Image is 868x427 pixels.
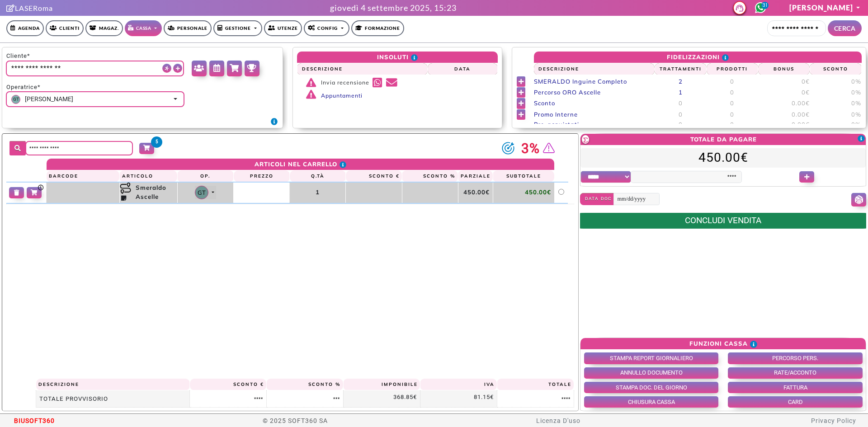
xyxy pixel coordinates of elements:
[36,390,190,408] th: TOTALE PROVVISORIO
[46,20,84,36] a: Clienti
[679,121,683,128] span: 0
[213,20,263,36] a: Gestione
[851,99,861,107] span: 0%
[139,143,154,154] button: 5
[428,63,498,75] th: Data
[728,352,862,364] button: PERCORSO PERS.
[386,77,398,89] a: Invia recensione tramite <b>Email</b>
[6,91,185,107] button: GTGiulia Antonella Turchetta
[85,20,123,36] a: Magaz.
[679,89,683,96] span: 1
[177,170,233,183] th: Op.
[584,396,718,408] button: CHIUSURA CASSA
[393,393,417,402] label: 368.85€
[534,89,601,96] span: Percorso ORO Ascelle
[290,170,346,183] th: Q.tà
[728,367,862,379] button: RATE/ACCONTO
[402,170,458,183] th: Sconto %
[420,379,497,390] th: IVA
[811,417,856,424] a: Privacy Policy
[580,338,866,349] th: Funzioni Cassa
[521,138,540,159] span: 3%
[679,99,683,107] span: 0
[209,61,224,76] a: Vai ad <b>appuntamenti cliente</b>
[582,135,589,144] div: Il valore del carrello senza sconti è di 0.00€
[297,52,497,63] th: INSOLUTI
[758,63,810,75] th: Bonus
[534,111,578,118] span: Promo Interne
[497,379,574,390] th: Totale
[351,20,404,36] a: Formazione
[730,99,734,107] span: 0
[6,83,185,92] span: Operatrice*
[458,182,493,203] td: 450.00€
[851,193,866,206] button: Modifica codice lotteria
[584,367,718,379] button: ANNULLO DOCUMENTO
[164,20,212,36] a: Personale
[679,111,683,118] span: 0
[584,352,718,364] button: STAMPA REPORT GIORNALIERO
[290,182,346,203] td: 1
[679,78,683,85] span: 2
[192,61,207,76] a: Vai ad <b>anagrafica cliente</b>
[580,213,866,229] button: CONCLUDI VENDITA
[792,111,810,118] span: 0.00€
[851,111,861,118] span: 0%
[517,98,525,108] button: Utilizza nel carrello
[173,64,182,73] button: Crea <b>Contatto rapido</b>
[580,193,614,205] span: Data doc
[306,78,321,87] i: Invia recensione
[767,20,826,36] input: Cerca cliente...
[534,63,655,75] th: Descrizione
[707,63,758,75] th: Prodotti
[190,379,267,390] th: Sconto €
[6,5,15,12] i: Clicca per andare alla pagina di firma
[195,186,216,199] button: Giulia Antonella Turchetta
[264,20,302,36] a: Utenze
[36,379,190,390] th: Descrizione
[802,89,810,96] span: 0€
[534,121,579,128] span: Pre-acquistati
[234,170,290,183] th: Prezzo
[730,89,734,96] span: 0
[728,382,862,393] button: FATTURA
[728,396,862,408] button: CARD
[534,78,627,85] span: SMERALDO Inguine Completo
[517,87,525,98] button: Utilizza nel carrello
[474,393,494,402] label: 81.15€
[501,141,515,155] img: monthGoal
[690,135,757,144] div: TOTALE DA PAGARE
[119,170,177,183] th: Articolo
[151,136,162,148] span: 5
[761,2,769,9] span: 31
[730,78,734,85] span: 0
[536,417,580,424] a: Licenza D'uso
[828,20,862,36] button: CERCA
[493,182,554,203] td: 450.00€
[655,63,706,75] th: Trattamenti
[557,189,566,195] input: Clicca per selezionare la riga
[125,20,162,36] a: Cassa
[792,121,810,128] span: 0.00€
[730,121,734,128] span: 0
[6,20,44,36] a: Agenda
[304,20,349,36] a: Config
[6,4,53,12] a: Clicca per andare alla pagina di firmaLASERoma
[25,94,73,104] span: [PERSON_NAME]
[321,92,363,99] span: Appuntamenti
[120,183,131,194] img: Carrello-Percorso.png
[534,99,555,107] span: Sconto
[792,99,810,107] span: 0.00€
[47,159,555,170] th: ARTICOLI NEL CARRELLO
[119,182,131,203] td: Note: Percorso start
[851,78,861,85] span: 0%
[730,111,734,118] span: 0
[11,95,20,104] span: GT
[198,188,206,197] span: GT
[810,63,862,75] th: Sconto
[306,76,427,89] div: Invia recensione
[851,121,861,128] span: 0%
[789,3,862,12] a: [PERSON_NAME]
[346,170,402,183] th: Sconto €
[534,52,862,63] th: FIDELIZZAZIONI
